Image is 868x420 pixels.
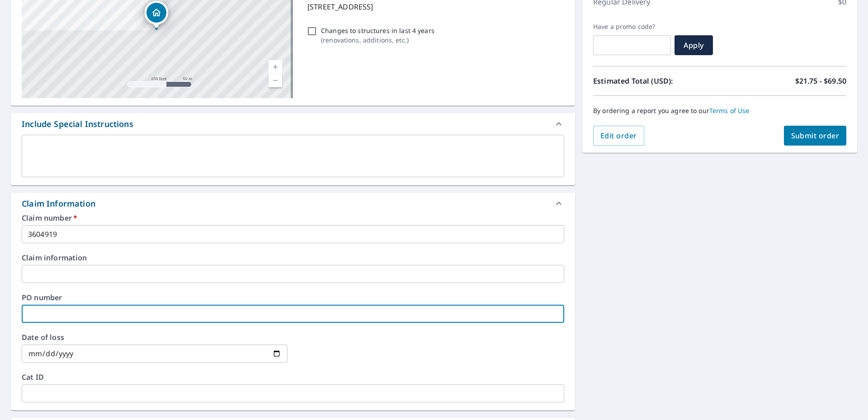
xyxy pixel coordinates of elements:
[321,26,434,35] p: Changes to structures in last 4 years
[709,106,750,115] a: Terms of Use
[593,23,671,31] label: Have a promo code?
[307,1,561,12] p: [STREET_ADDRESS]
[321,35,434,45] p: ( renovations, additions, etc. )
[269,60,282,74] a: Current Level 17, Zoom In
[22,334,288,341] label: Date of loss
[22,198,95,210] div: Claim Information
[593,126,644,146] button: Edit order
[784,126,847,146] button: Submit order
[145,1,168,29] div: Dropped pin, building 1, Residential property, 2518 Shagbark Ln Stroudsburg, PA 18360
[791,131,840,141] span: Submit order
[22,214,564,222] label: Claim number
[593,76,720,86] p: Estimated Total (USD):
[682,40,706,50] span: Apply
[11,113,575,135] div: Include Special Instructions
[600,131,637,141] span: Edit order
[22,373,564,381] label: Cat ID
[22,294,564,301] label: PO number
[675,35,713,55] button: Apply
[22,254,564,261] label: Claim information
[11,193,575,214] div: Claim Information
[795,76,846,86] p: $21.75 - $69.50
[593,107,846,115] p: By ordering a report you agree to our
[22,118,133,130] div: Include Special Instructions
[269,74,282,87] a: Current Level 17, Zoom Out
